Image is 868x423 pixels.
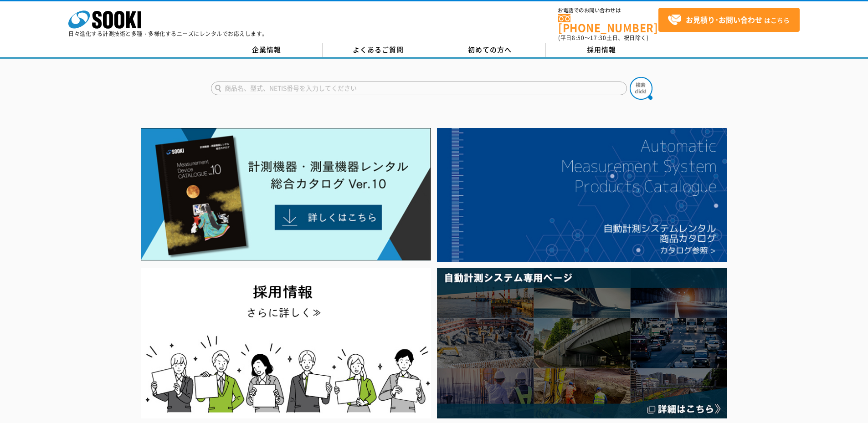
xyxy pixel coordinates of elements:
[468,45,512,55] span: 初めての方へ
[590,34,606,42] span: 17:30
[211,43,323,57] a: 企業情報
[434,43,546,57] a: 初めての方へ
[630,77,652,100] img: btn_search.png
[141,128,431,261] img: Catalog Ver10
[658,8,800,32] a: お見積り･お問い合わせはこちら
[558,8,658,13] span: お電話でのお問い合わせは
[572,34,585,42] span: 8:50
[668,13,790,27] span: はこちら
[141,268,431,418] img: SOOKI recruit
[323,43,434,57] a: よくあるご質問
[546,43,657,57] a: 採用情報
[68,31,268,36] p: 日々進化する計測技術と多種・多様化するニーズにレンタルでお応えします。
[686,14,762,25] strong: お見積り･お問い合わせ
[437,128,727,262] img: 自動計測システムカタログ
[437,268,727,418] img: 自動計測システム専用ページ
[558,14,658,33] a: [PHONE_NUMBER]
[558,34,648,42] span: (平日 ～ 土日、祝日除く)
[211,82,627,95] input: 商品名、型式、NETIS番号を入力してください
